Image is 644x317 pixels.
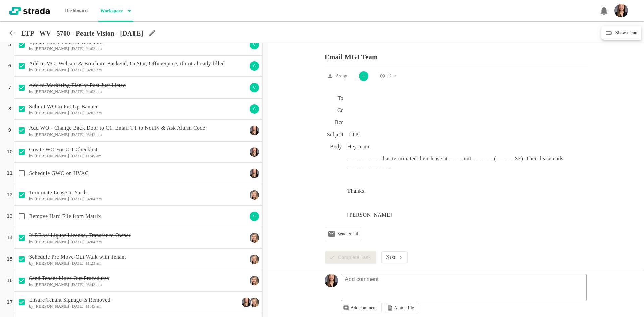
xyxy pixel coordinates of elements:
h6: by [DATE] 11:45 am [29,154,247,158]
img: Ty Depies [250,126,259,135]
img: Maggie Keasling [250,190,259,200]
p: Add to MGI Website & Brochure Backend, CoStar, OfficeSpace, if not already filled [29,60,247,68]
img: Maggie Keasling [250,276,259,285]
h6: by [DATE] 03:43 pm [29,282,247,287]
div: C [249,61,260,71]
p: Add WO - Change Back Door to C1. Email TT to Notify & Ask Alarm Code [29,124,247,132]
h6: Bcc [325,118,343,126]
p: Schedule Pre Move-Out Walk with Tenant [29,253,247,261]
p: ____________ has terminated their lease at ____ unit _______ (______ SF). Their lease ends ______... [347,155,588,171]
b: [PERSON_NAME] [34,261,69,266]
h6: by [DATE] 04:03 pm [29,46,247,51]
p: 5 [8,41,11,48]
b: [PERSON_NAME] [34,46,69,51]
img: Ty Depies [250,169,259,178]
p: 15 [7,256,13,263]
b: [PERSON_NAME] [34,132,69,137]
b: [PERSON_NAME] [34,304,69,309]
p: Send Tenant Move Out Procedures [29,274,247,282]
h6: by [DATE] 04:04 pm [29,197,247,201]
p: 17 [7,299,13,306]
p: Next [386,255,395,260]
img: Ty Depies [250,147,259,157]
h6: Subject [325,130,343,139]
img: Maggie Keasling [250,255,259,264]
p: Dashboard [63,4,90,17]
b: [PERSON_NAME] [34,89,69,94]
p: Add to Marketing Plan or Post Just Listed [29,81,247,89]
h6: Cc [325,106,343,114]
b: [PERSON_NAME] [34,240,69,244]
h6: by [DATE] 11:23 am [29,261,247,266]
img: strada-logo [9,7,50,15]
p: 8 [8,105,11,113]
b: [PERSON_NAME] [34,68,69,72]
p: 6 [8,62,11,70]
h6: To [325,94,343,102]
p: 9 [8,127,11,134]
p: Terminate Lease in Yardi [29,189,247,197]
h6: by [DATE] 04:03 pm [29,111,247,115]
p: Ensure Tenant Signage is Removed [29,296,239,304]
div: C [249,104,260,114]
div: S [249,211,260,222]
p: [PERSON_NAME] [347,211,588,219]
p: If RR w/ Liquor License, Transfer to Owner [29,231,247,240]
p: Assign [336,73,348,80]
p: 11 [7,170,13,177]
img: Headshot_Vertical.jpg [325,274,338,287]
div: LTP- [349,130,360,139]
p: LTP - WV - 5700 - Pearle Vision - [DATE] [21,29,143,37]
img: Maggie Keasling [250,298,259,307]
p: 7 [8,84,11,91]
h6: by [DATE] 04:03 pm [29,68,247,72]
b: [PERSON_NAME] [34,111,69,115]
h6: by [DATE] 11:45 am [29,304,239,309]
p: Send email [337,231,358,237]
h6: by [DATE] 03:42 pm [29,132,247,137]
p: Remove Hard File from Matrix [29,212,247,220]
h6: by [DATE] 04:03 pm [29,89,247,94]
h6: by [DATE] 04:04 pm [29,240,247,244]
div: C [249,82,260,93]
p: 10 [7,148,13,156]
p: 16 [7,277,13,284]
p: Schedule GWO on HVAC [29,169,247,177]
img: Ty Depies [241,298,251,307]
img: Headshot_Vertical.jpg [614,4,628,17]
div: C [249,39,260,50]
p: Hey team, [347,143,588,151]
p: Workspace [98,4,123,18]
p: Thanks, [347,187,588,195]
div: C [358,71,369,82]
img: Maggie Keasling [250,233,259,243]
p: Add comment [351,305,377,311]
p: 12 [7,191,13,199]
p: Email MGI Team [325,48,588,61]
p: Add comment [342,275,382,283]
p: 13 [7,213,13,220]
p: Due [388,73,396,80]
b: [PERSON_NAME] [34,282,69,287]
h6: Body [325,143,342,151]
p: Submit WO to Put Up Banner [29,103,247,111]
b: [PERSON_NAME] [34,197,69,201]
b: [PERSON_NAME] [34,154,69,158]
p: Create WO For C-1 Checklist [29,146,247,154]
p: Attach file [394,305,414,311]
h6: Show menu [613,29,637,37]
p: 14 [7,234,13,242]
